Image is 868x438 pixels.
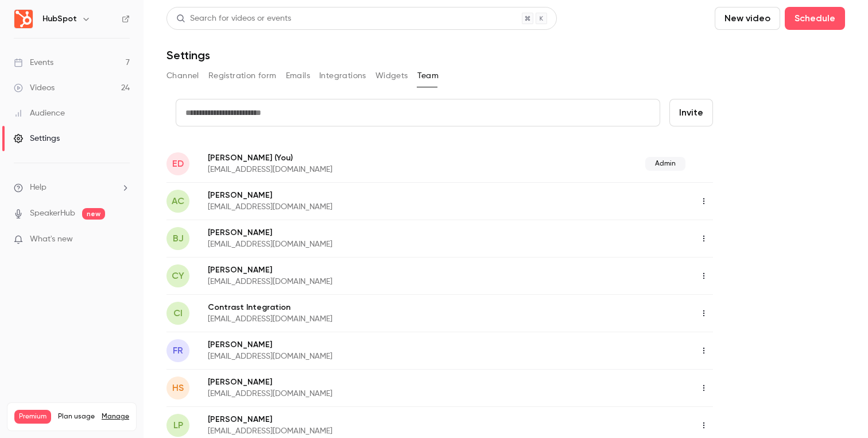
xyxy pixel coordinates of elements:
[82,208,105,220] span: new
[173,232,184,245] span: BJ
[669,99,713,126] button: Invite
[172,269,184,283] span: CY
[173,418,183,432] span: LP
[645,157,685,171] span: Admin
[166,48,210,62] h1: Settings
[14,410,51,424] span: Premium
[14,82,55,94] div: Videos
[173,306,183,320] span: CI
[208,227,514,239] p: [PERSON_NAME]
[102,412,129,421] a: Manage
[116,235,130,245] iframe: Noticeable Trigger
[172,381,184,395] span: HS
[173,344,183,358] span: FR
[208,376,514,388] p: [PERSON_NAME]
[14,10,33,28] img: HubSpot
[208,164,489,175] p: [EMAIL_ADDRESS][DOMAIN_NAME]
[208,201,514,213] p: [EMAIL_ADDRESS][DOMAIN_NAME]
[14,57,53,68] div: Events
[208,414,514,425] p: [PERSON_NAME]
[208,339,514,351] p: [PERSON_NAME]
[208,351,514,362] p: [EMAIL_ADDRESS][DOMAIN_NAME]
[208,388,514,399] p: [EMAIL_ADDRESS][DOMAIN_NAME]
[176,13,291,25] div: Search for videos or events
[208,425,514,437] p: [EMAIL_ADDRESS][DOMAIN_NAME]
[172,194,184,208] span: AC
[14,107,65,119] div: Audience
[272,152,293,164] span: (You)
[172,157,184,171] span: ED
[208,264,514,276] p: [PERSON_NAME]
[42,13,77,25] h6: HubSpot
[14,182,130,194] li: help-dropdown-opener
[208,276,514,287] p: [EMAIL_ADDRESS][DOMAIN_NAME]
[30,182,46,194] span: Help
[208,152,489,164] p: [PERSON_NAME]
[208,302,514,313] p: Contrast Integration
[14,133,60,144] div: Settings
[208,67,277,85] button: Registration form
[208,190,514,201] p: [PERSON_NAME]
[208,239,514,250] p: [EMAIL_ADDRESS][DOMAIN_NAME]
[30,233,73,245] span: What's new
[417,67,439,85] button: Team
[375,67,408,85] button: Widgets
[286,67,310,85] button: Emails
[785,7,845,30] button: Schedule
[166,67,199,85] button: Channel
[30,208,75,220] a: SpeakerHub
[58,412,95,421] span: Plan usage
[715,7,780,30] button: New video
[208,313,514,325] p: [EMAIL_ADDRESS][DOMAIN_NAME]
[319,67,366,85] button: Integrations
